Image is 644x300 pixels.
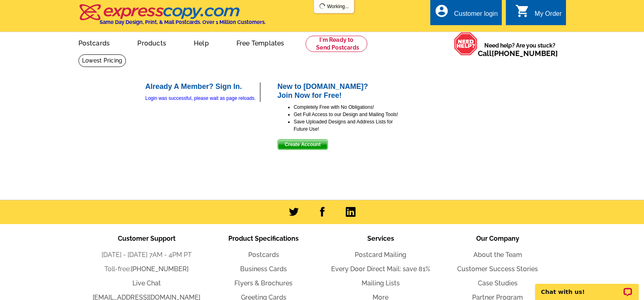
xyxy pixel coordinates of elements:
li: Toll-free: [88,264,205,274]
img: loading... [319,3,325,9]
a: Mailing Lists [362,279,400,287]
span: Our Company [476,235,519,242]
a: account_circle Customer login [434,9,498,19]
a: About the Team [473,251,522,259]
span: Need help? Are you stuck? [478,41,562,58]
button: Create Account [278,139,328,150]
span: Create Account [278,140,327,149]
img: help [454,32,478,56]
h4: Same Day Design, Print, & Mail Postcards. Over 1 Million Customers. [100,19,266,25]
span: Customer Support [118,235,176,242]
a: Case Studies [478,279,518,287]
i: shopping_cart [515,4,530,18]
h2: Already A Member? Sign In. [145,82,260,91]
a: Help [181,33,222,52]
i: account_circle [434,4,449,18]
span: Product Specifications [228,235,299,242]
a: Postcards [65,33,123,52]
a: [PHONE_NUMBER] [492,49,558,58]
a: Flyers & Brochures [234,279,293,287]
a: Products [124,33,179,52]
a: Every Door Direct Mail: save 81% [331,265,430,273]
li: [DATE] - [DATE] 7AM - 4PM PT [88,250,205,260]
a: Postcards [248,251,279,259]
a: Same Day Design, Print, & Mail Postcards. Over 1 Million Customers. [78,10,266,25]
div: My Order [535,10,562,22]
a: Live Chat [132,279,161,287]
li: Save Uploaded Designs and Address Lists for Future Use! [294,118,399,133]
a: shopping_cart My Order [515,9,562,19]
li: Completely Free with No Obligations! [294,104,399,111]
a: [PHONE_NUMBER] [131,265,189,273]
li: Get Full Access to our Design and Mailing Tools! [294,111,399,118]
a: Free Templates [223,33,297,52]
a: Customer Success Stories [457,265,538,273]
a: Postcard Mailing [355,251,406,259]
span: Call [478,49,558,58]
h2: New to [DOMAIN_NAME]? Join Now for Free! [278,82,399,100]
iframe: LiveChat chat widget [530,274,644,300]
div: Customer login [454,10,498,22]
span: Services [367,235,394,242]
a: Business Cards [240,265,287,273]
div: Login was successful, please wait as page reloads. [145,95,260,102]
